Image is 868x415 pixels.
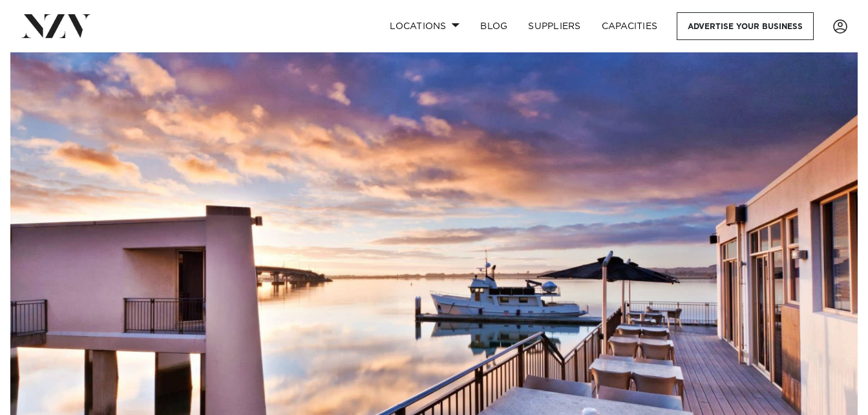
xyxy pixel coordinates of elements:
[21,14,91,37] img: nzv-logo.png
[470,12,518,40] a: BLOG
[677,12,814,40] a: Advertise your business
[591,12,668,40] a: Capacities
[518,12,591,40] a: SUPPLIERS
[379,12,470,40] a: Locations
